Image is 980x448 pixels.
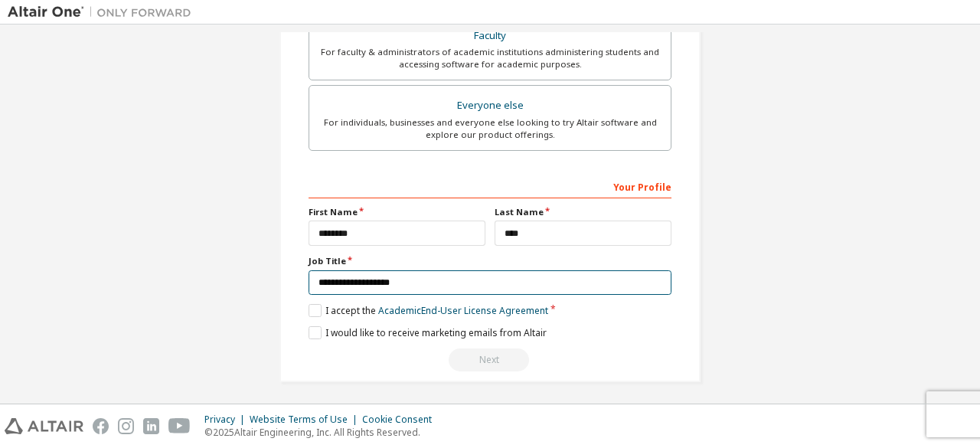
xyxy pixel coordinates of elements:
label: I accept the [309,304,548,317]
img: Altair One [8,5,199,20]
label: Job Title [309,255,671,267]
p: © 2025 Altair Engineering, Inc. All Rights Reserved. [204,426,441,439]
label: First Name [309,206,485,218]
img: instagram.svg [118,418,134,434]
div: Everyone else [318,95,661,116]
img: linkedin.svg [143,418,159,434]
div: For faculty & administrators of academic institutions administering students and accessing softwa... [318,46,661,70]
a: Academic End-User License Agreement [378,304,548,317]
div: Faculty [318,25,661,47]
img: youtube.svg [168,418,191,434]
img: altair_logo.svg [5,418,83,434]
div: Website Terms of Use [250,414,362,426]
div: Cookie Consent [362,414,441,426]
div: Read and acccept EULA to continue [309,348,671,371]
img: facebook.svg [93,418,109,434]
div: For individuals, businesses and everyone else looking to try Altair software and explore our prod... [318,116,661,141]
label: Last Name [495,206,671,218]
div: Your Profile [309,174,671,198]
label: I would like to receive marketing emails from Altair [309,326,547,339]
div: Privacy [204,414,250,426]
